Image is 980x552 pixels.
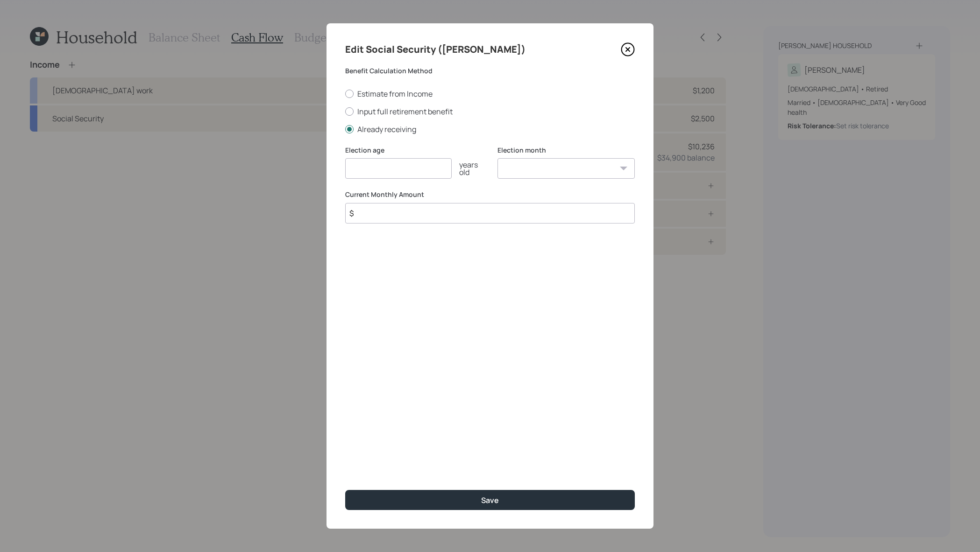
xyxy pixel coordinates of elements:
h4: Edit Social Security ([PERSON_NAME]) [345,42,526,57]
label: Election month [497,146,635,155]
label: Benefit Calculation Method [345,66,635,76]
label: Already receiving [345,124,635,134]
button: Save [345,490,635,510]
div: years old [452,161,483,176]
label: Estimate from Income [345,89,635,99]
label: Input full retirement benefit [345,106,635,117]
div: Save [481,495,499,505]
label: Current Monthly Amount [345,190,635,199]
label: Election age [345,146,483,155]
